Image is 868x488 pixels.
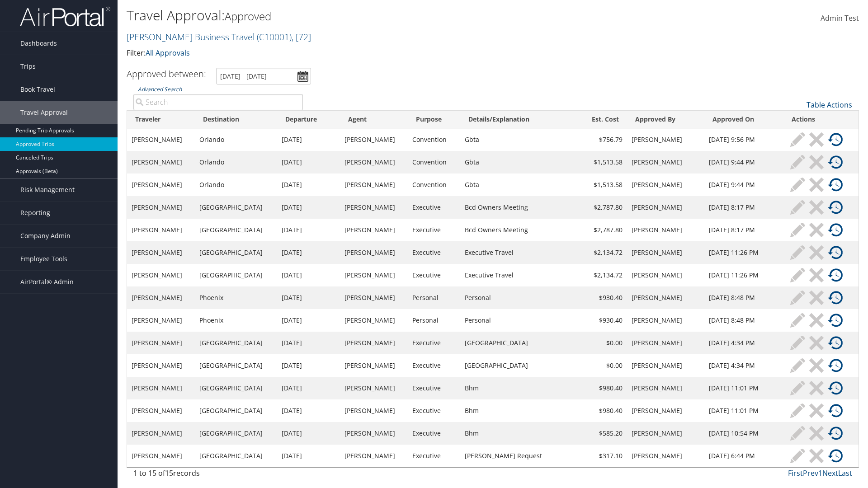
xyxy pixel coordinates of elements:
[195,128,277,151] td: Orlando
[822,468,838,478] a: Next
[20,225,71,247] span: Company Admin
[572,241,627,264] td: $2,134.72
[704,111,783,128] th: Approved On: activate to sort column ascending
[788,245,807,260] a: Modify
[572,196,627,219] td: $2,787.80
[826,178,845,192] a: View History
[826,200,845,215] a: View History
[127,196,195,219] td: [PERSON_NAME]
[277,128,340,151] td: [DATE]
[127,445,195,467] td: [PERSON_NAME]
[828,132,843,147] img: ta-history.png
[408,219,460,241] td: Executive
[277,445,340,467] td: [DATE]
[408,151,460,174] td: Convention
[572,174,627,196] td: $1,513.58
[790,426,805,441] img: ta-modify-inactive.png
[460,445,572,467] td: [PERSON_NAME] Request
[127,309,195,332] td: [PERSON_NAME]
[826,449,845,463] a: View History
[826,245,845,260] a: View History
[277,151,340,174] td: [DATE]
[704,241,783,264] td: [DATE] 11:26 PM
[460,422,572,445] td: Bhm
[408,309,460,332] td: Personal
[340,264,408,286] td: [PERSON_NAME]
[790,313,805,328] img: ta-modify-inactive.png
[790,381,805,395] img: ta-modify-inactive.png
[340,196,408,219] td: [PERSON_NAME]
[704,309,783,332] td: [DATE] 8:48 PM
[788,358,807,373] a: Modify
[627,264,704,286] td: [PERSON_NAME]
[809,155,824,169] img: ta-cancel-inactive.png
[572,309,627,332] td: $930.40
[807,132,826,147] a: Cancel
[572,151,627,174] td: $1,513.58
[292,31,311,43] span: , [ 72 ]
[627,422,704,445] td: [PERSON_NAME]
[790,404,805,418] img: ta-modify-inactive.png
[572,332,627,354] td: $0.00
[704,219,783,241] td: [DATE] 8:17 PM
[828,426,843,441] img: ta-history.png
[460,174,572,196] td: Gbta
[807,291,826,305] a: Cancel
[790,245,805,260] img: ta-modify-inactive.png
[572,128,627,151] td: $756.79
[807,313,826,328] a: Cancel
[277,219,340,241] td: [DATE]
[408,128,460,151] td: Convention
[627,111,704,128] th: Approved By: activate to sort column ascending
[340,332,408,354] td: [PERSON_NAME]
[807,336,826,350] a: Cancel
[277,111,340,128] th: Departure: activate to sort column ascending
[807,155,826,169] a: Cancel
[20,32,57,55] span: Dashboards
[627,151,704,174] td: [PERSON_NAME]
[788,381,807,395] a: Modify
[790,449,805,463] img: ta-modify-inactive.png
[195,264,277,286] td: [GEOGRAPHIC_DATA]
[826,336,845,350] a: View History
[809,381,824,395] img: ta-cancel-inactive.png
[340,399,408,422] td: [PERSON_NAME]
[809,178,824,192] img: ta-cancel-inactive.png
[704,128,783,151] td: [DATE] 9:56 PM
[127,31,311,43] a: [PERSON_NAME] Business Travel
[807,404,826,418] a: Cancel
[408,445,460,467] td: Executive
[828,449,843,463] img: ta-history.png
[165,468,173,478] span: 15
[809,426,824,441] img: ta-cancel-inactive.png
[340,128,408,151] td: [PERSON_NAME]
[826,426,845,441] a: View History
[127,377,195,399] td: [PERSON_NAME]
[408,174,460,196] td: Convention
[809,336,824,350] img: ta-cancel-inactive.png
[790,358,805,373] img: ta-modify-inactive.png
[788,449,807,463] a: Modify
[277,332,340,354] td: [DATE]
[277,377,340,399] td: [DATE]
[788,336,807,350] a: Modify
[408,422,460,445] td: Executive
[572,286,627,309] td: $930.40
[826,132,845,147] a: View History
[826,291,845,305] a: View History
[340,151,408,174] td: [PERSON_NAME]
[138,85,182,93] a: Advanced Search
[809,132,824,147] img: ta-cancel-inactive.png
[809,404,824,418] img: ta-cancel-inactive.png
[704,264,783,286] td: [DATE] 11:26 PM
[195,174,277,196] td: Orlando
[195,309,277,332] td: Phoenix
[704,354,783,377] td: [DATE] 4:34 PM
[828,223,843,237] img: ta-history.png
[818,468,822,478] a: 1
[790,178,805,192] img: ta-modify-inactive.png
[807,100,852,110] a: Table Actions
[627,332,704,354] td: [PERSON_NAME]
[788,291,807,305] a: Modify
[807,381,826,395] a: Cancel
